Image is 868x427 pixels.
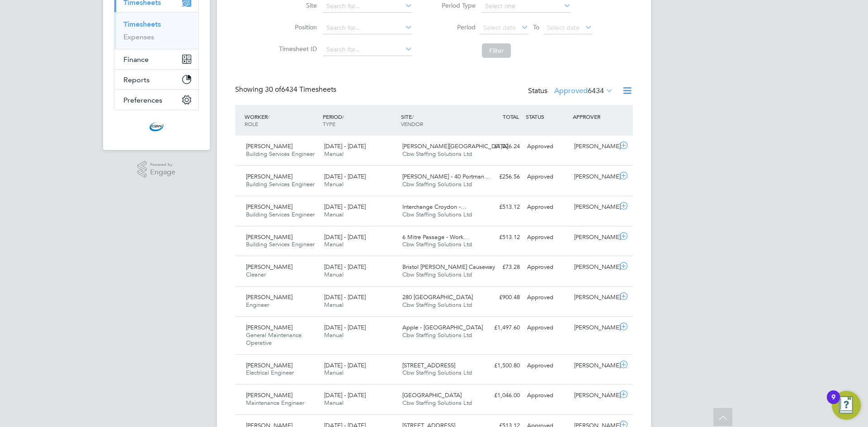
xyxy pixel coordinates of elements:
[399,108,477,132] div: SITE
[324,180,344,188] span: Manual
[246,211,315,218] span: Building Services Engineer
[123,55,149,64] span: Finance
[476,169,524,184] div: £256.56
[476,290,524,305] div: £900.48
[324,369,344,376] span: Manual
[324,240,344,248] span: Manual
[324,211,344,218] span: Manual
[265,85,336,94] span: 6434 Timesheets
[503,113,519,120] span: TOTAL
[524,260,571,275] div: Approved
[524,388,571,403] div: Approved
[324,399,344,407] span: Manual
[524,139,571,154] div: Approved
[476,260,524,275] div: £73.28
[571,358,618,373] div: [PERSON_NAME]
[402,369,472,376] span: Cbw Staffing Solutions Ltd
[235,85,338,94] div: Showing
[402,203,467,211] span: Interchange Croydon -…
[323,120,335,127] span: TYPE
[246,173,292,180] span: [PERSON_NAME]
[276,1,317,9] label: Site
[114,70,198,89] button: Reports
[245,120,258,127] span: ROLE
[123,20,161,28] a: Timesheets
[530,21,542,33] span: To
[402,211,472,218] span: Cbw Staffing Solutions Ltd
[588,86,604,95] span: 6434
[476,230,524,245] div: £513.12
[402,142,508,150] span: [PERSON_NAME][GEOGRAPHIC_DATA]
[476,320,524,335] div: £1,497.60
[324,324,366,331] span: [DATE] - [DATE]
[324,391,366,399] span: [DATE] - [DATE]
[524,358,571,373] div: Approved
[246,203,292,211] span: [PERSON_NAME]
[571,260,618,275] div: [PERSON_NAME]
[402,399,472,407] span: Cbw Staffing Solutions Ltd
[571,108,618,125] div: APPROVER
[476,200,524,215] div: £513.12
[114,12,198,49] div: Timesheets
[342,113,344,120] span: /
[246,361,292,369] span: [PERSON_NAME]
[114,90,198,110] button: Preferences
[402,331,472,339] span: Cbw Staffing Solutions Ltd
[324,301,344,309] span: Manual
[402,271,472,278] span: Cbw Staffing Solutions Ltd
[137,161,176,178] a: Powered byEngage
[402,361,455,369] span: [STREET_ADDRESS]
[435,23,476,31] label: Period
[524,290,571,305] div: Approved
[412,113,414,120] span: /
[246,180,315,188] span: Building Services Engineer
[324,142,366,150] span: [DATE] - [DATE]
[114,119,199,134] a: Go to home page
[323,22,412,34] input: Search for...
[323,43,412,56] input: Search for...
[476,388,524,403] div: £1,046.00
[402,233,469,241] span: 6 Mitre Passage - Work…
[571,320,618,335] div: [PERSON_NAME]
[402,180,472,188] span: Cbw Staffing Solutions Ltd
[524,108,571,125] div: STATUS
[324,173,366,180] span: [DATE] - [DATE]
[246,263,292,271] span: [PERSON_NAME]
[831,397,835,409] div: 9
[246,233,292,241] span: [PERSON_NAME]
[402,391,462,399] span: [GEOGRAPHIC_DATA]
[482,43,511,58] button: Filter
[268,113,269,120] span: /
[402,324,483,331] span: Apple - [GEOGRAPHIC_DATA]
[435,1,476,9] label: Period Type
[571,139,618,154] div: [PERSON_NAME]
[265,85,281,94] span: 30 of
[402,293,473,301] span: 280 [GEOGRAPHIC_DATA]
[324,150,344,158] span: Manual
[476,139,524,154] div: £1,026.24
[246,369,294,376] span: Electrical Engineer
[242,108,321,132] div: WORKER
[150,161,175,169] span: Powered by
[246,293,292,301] span: [PERSON_NAME]
[524,230,571,245] div: Approved
[114,49,198,69] button: Finance
[547,23,580,32] span: Select date
[246,142,292,150] span: [PERSON_NAME]
[324,331,344,339] span: Manual
[246,150,315,158] span: Building Services Engineer
[246,399,304,407] span: Maintenance Engineer
[246,240,315,248] span: Building Services Engineer
[324,271,344,278] span: Manual
[832,391,861,420] button: Open Resource Center, 9 new notifications
[402,301,472,309] span: Cbw Staffing Solutions Ltd
[571,388,618,403] div: [PERSON_NAME]
[571,169,618,184] div: [PERSON_NAME]
[324,203,366,211] span: [DATE] - [DATE]
[476,358,524,373] div: £1,500.80
[324,361,366,369] span: [DATE] - [DATE]
[402,150,472,158] span: Cbw Staffing Solutions Ltd
[321,108,399,132] div: PERIOD
[150,169,175,176] span: Engage
[402,240,472,248] span: Cbw Staffing Solutions Ltd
